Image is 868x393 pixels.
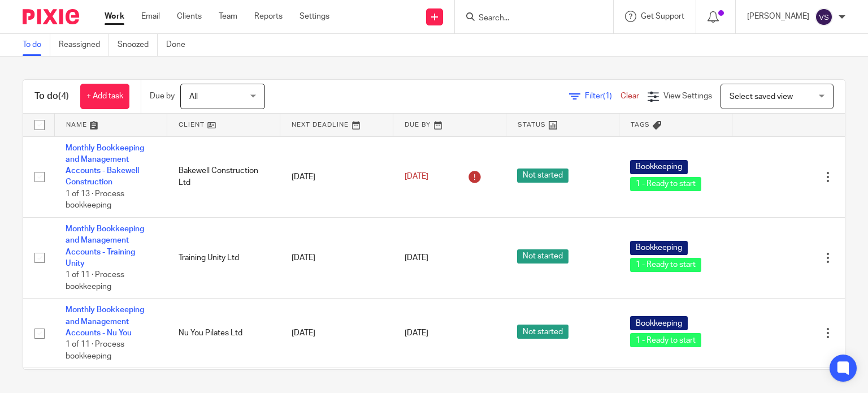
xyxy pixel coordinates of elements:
span: 1 of 11 · Process bookkeeping [66,341,124,361]
span: Filter [585,92,620,100]
span: Get Support [641,12,684,20]
a: Snoozed [118,34,158,56]
span: Not started [517,249,568,264]
a: Team [219,11,237,22]
span: Not started [517,169,568,183]
a: Monthly Bookkeeping and Management Accounts - Nu You [66,306,144,337]
span: Bookkeeping [630,241,688,255]
span: All [189,93,198,101]
span: 1 - Ready to start [630,333,701,347]
a: Monthly Bookkeeping and Management Accounts - Bakewell Construction [66,144,144,187]
a: Work [105,11,124,22]
a: Clear [620,92,639,100]
td: Bakewell Construction Ltd [167,136,280,217]
span: Select saved view [730,93,793,101]
span: [DATE] [405,254,428,262]
span: View Settings [663,92,712,100]
h1: To do [34,90,69,102]
span: 1 - Ready to start [630,177,701,191]
a: Email [141,11,160,22]
a: Settings [300,11,329,22]
span: Not started [517,325,568,339]
a: To do [23,34,50,56]
span: Bookkeeping [630,316,688,330]
span: (4) [58,92,69,101]
a: + Add task [80,84,129,109]
img: Pixie [23,9,79,24]
p: Due by [150,90,175,102]
span: [DATE] [405,173,428,181]
span: 1 of 11 · Process bookkeeping [66,271,124,291]
td: Nu You Pilates Ltd [167,299,280,368]
td: [DATE] [280,299,393,368]
span: [DATE] [405,329,428,337]
span: Tags [631,122,650,128]
span: (1) [603,92,612,100]
a: Reassigned [59,34,109,56]
a: Reports [254,11,283,22]
a: Clients [177,11,202,22]
a: Done [166,34,194,56]
span: Bookkeeping [630,160,688,174]
p: [PERSON_NAME] [747,11,809,22]
a: Monthly Bookkeeping and Management Accounts - Training Unity [66,225,144,267]
input: Search [478,14,579,24]
td: Training Unity Ltd [167,217,280,298]
span: 1 - Ready to start [630,258,701,272]
td: [DATE] [280,217,393,298]
td: [DATE] [280,136,393,217]
span: 1 of 13 · Process bookkeeping [66,190,124,210]
img: svg%3E [815,8,833,26]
